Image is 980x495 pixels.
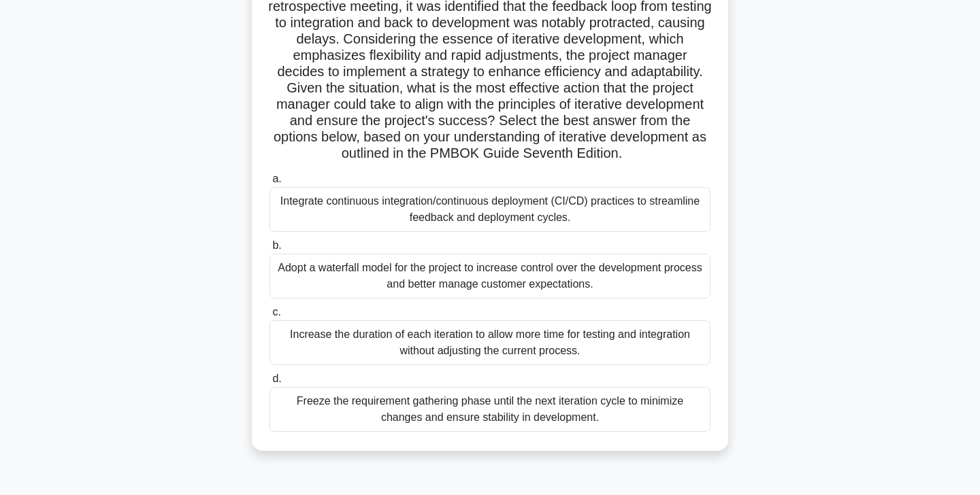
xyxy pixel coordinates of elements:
div: Freeze the requirement gathering phase until the next iteration cycle to minimize changes and ens... [269,387,710,432]
span: c. [272,306,280,318]
span: a. [272,173,281,184]
div: Adopt a waterfall model for the project to increase control over the development process and bett... [269,254,710,298]
div: Increase the duration of each iteration to allow more time for testing and integration without ad... [269,320,710,365]
span: d. [272,373,281,384]
span: b. [272,239,281,251]
div: Integrate continuous integration/continuous deployment (CI/CD) practices to streamline feedback a... [269,187,710,232]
